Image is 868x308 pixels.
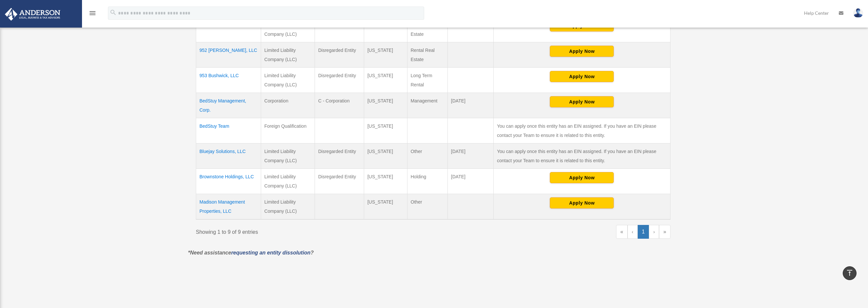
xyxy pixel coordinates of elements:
td: Limited Liability Company (LLC) [261,67,315,93]
button: Apply Now [550,71,614,82]
td: [DATE] [447,143,493,168]
td: [US_STATE] [364,17,407,42]
td: Brownstone Holdings, LLC [196,168,261,194]
td: [US_STATE] [364,194,407,219]
td: Management [407,93,447,118]
td: Bluejay Solutions, LLC [196,143,261,168]
td: Disregarded Entity [315,168,364,194]
td: [US_STATE] [364,42,407,67]
i: menu [89,9,96,17]
button: Apply Now [550,197,614,209]
a: Previous [628,225,638,239]
td: [DATE] [447,168,493,194]
img: User Pic [853,8,863,18]
td: 952 [PERSON_NAME], LLC [196,42,261,67]
div: Showing 1 to 9 of 9 entries [196,225,428,237]
em: *Need assistance ? [188,250,314,255]
td: [US_STATE] [364,143,407,168]
td: Disregarded Entity [315,67,364,93]
a: menu [89,11,96,17]
td: You can apply once this entity has an EIN assigned. If you have an EIN please contact your Team t... [493,118,670,143]
td: Limited Liability Company (LLC) [261,17,315,42]
td: Limited Liability Company (LLC) [261,143,315,168]
td: BedStuy Team [196,118,261,143]
a: requesting an entity dissolution [231,250,311,255]
td: [US_STATE] [364,168,407,194]
td: Other [407,143,447,168]
td: C - Corporation [315,93,364,118]
td: Other [407,194,447,219]
a: vertical_align_top [843,266,857,280]
a: First [616,225,628,239]
td: [DATE] [447,93,493,118]
td: Disregarded Entity [315,17,364,42]
i: search [110,9,117,16]
button: Apply Now [550,46,614,57]
td: 953 Bushwick, LLC [196,67,261,93]
td: [US_STATE] [364,93,407,118]
td: BedStuy Management, Corp. [196,93,261,118]
td: Holding [407,168,447,194]
td: Rental Real Estate [407,17,447,42]
td: Corporation [261,93,315,118]
a: Next [649,225,659,239]
td: You can apply once this entity has an EIN assigned. If you have an EIN please contact your Team t... [493,143,670,168]
img: Anderson Advisors Platinum Portal [3,8,62,21]
a: 1 [638,225,649,239]
td: [US_STATE] [364,118,407,143]
td: [US_STATE] [364,67,407,93]
td: Limited Liability Company (LLC) [261,194,315,219]
td: Madison Management Properties, LLC [196,194,261,219]
td: Foreign Qualification [261,118,315,143]
button: Apply Now [550,172,614,183]
td: Limited Liability Company (LLC) [261,42,315,67]
a: Last [659,225,671,239]
td: 705 Madison, LLC [196,17,261,42]
td: Disregarded Entity [315,143,364,168]
td: Long Term Rental [407,67,447,93]
i: vertical_align_top [846,269,854,277]
td: Limited Liability Company (LLC) [261,168,315,194]
td: Disregarded Entity [315,42,364,67]
td: Rental Real Estate [407,42,447,67]
button: Apply Now [550,96,614,107]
